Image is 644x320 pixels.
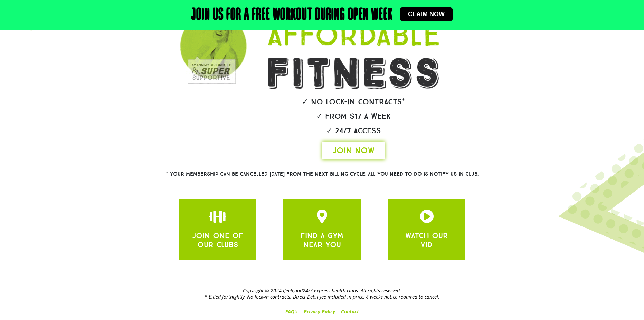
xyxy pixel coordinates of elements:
[101,288,543,300] h2: Copyright © 2024 ifeelgood24/7 express health clubs. All rights reserved. * Billed fortnightly, N...
[338,307,362,317] a: Contact
[332,145,375,156] span: JOIN NOW
[301,307,338,317] a: Privacy Policy
[322,142,385,159] a: JOIN NOW
[283,307,301,317] a: FAQ’s
[408,11,445,17] span: Claim now
[247,127,460,135] h2: ✓ 24/7 Access
[301,231,343,249] a: FIND A GYM NEAR YOU
[405,231,448,249] a: WATCH OUR VID
[420,210,434,223] a: JOIN ONE OF OUR CLUBS
[400,7,453,21] a: Claim now
[247,113,460,120] h2: ✓ From $17 a week
[141,172,503,177] h2: * Your membership can be cancelled [DATE] from the next billing cycle. All you need to do is noti...
[101,307,543,317] nav: Menu
[191,7,393,23] h2: Join us for a free workout during open week
[315,210,329,223] a: JOIN ONE OF OUR CLUBS
[211,210,225,223] a: JOIN ONE OF OUR CLUBS
[192,231,243,249] a: JOIN ONE OF OUR CLUBS
[247,98,460,106] h2: ✓ No lock-in contracts*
